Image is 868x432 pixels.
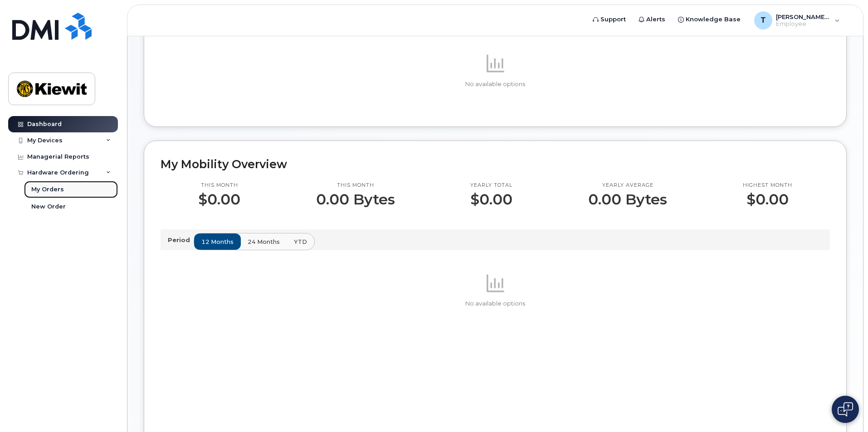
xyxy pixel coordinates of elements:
[748,11,846,29] div: Thomas.Forge
[776,13,830,20] span: [PERSON_NAME].Forge
[161,80,830,88] p: No available options
[646,15,665,24] span: Alerts
[198,191,240,208] p: $0.00
[294,238,307,246] span: YTD
[588,182,667,189] p: Yearly average
[316,182,395,189] p: This month
[743,191,792,208] p: $0.00
[161,157,830,171] h2: My Mobility Overview
[470,182,512,189] p: Yearly total
[761,15,766,26] span: T
[586,10,632,29] a: Support
[776,20,830,28] span: Employee
[588,191,667,208] p: 0.00 Bytes
[672,10,747,29] a: Knowledge Base
[686,15,741,24] span: Knowledge Base
[316,191,395,208] p: 0.00 Bytes
[838,402,853,417] img: Open chat
[743,182,792,189] p: Highest month
[470,191,512,208] p: $0.00
[600,15,626,24] span: Support
[161,300,830,308] p: No available options
[248,238,280,246] span: 24 months
[632,10,672,29] a: Alerts
[198,182,240,189] p: This month
[168,236,194,244] p: Period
